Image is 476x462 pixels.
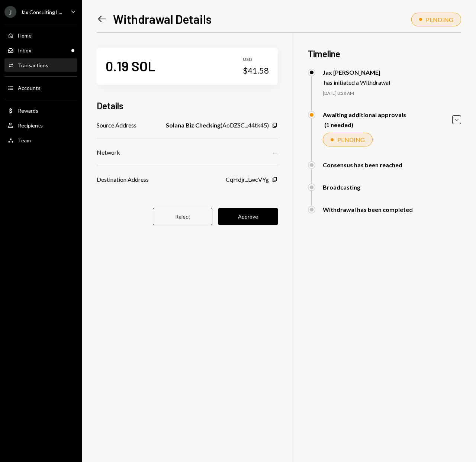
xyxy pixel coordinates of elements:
h3: Details [97,100,123,112]
div: Source Address [97,121,136,130]
div: J [4,6,16,18]
div: Inbox [18,47,31,54]
div: CqHdjr...LwcVYg [226,175,269,184]
a: Accounts [4,81,77,94]
div: Withdrawal has been completed [323,206,413,213]
a: Transactions [4,58,77,72]
div: 0.19 SOL [106,58,155,74]
a: Home [4,29,77,42]
h3: Timeline [308,48,461,60]
button: Approve [218,208,278,225]
a: Team [4,133,77,147]
div: Jax Consulting L... [21,9,62,15]
a: Recipients [4,119,77,132]
div: PENDING [337,136,365,143]
div: Consensus has been reached [323,161,402,168]
h1: Withdrawal Details [113,12,212,26]
div: Destination Address [97,175,149,184]
div: $41.58 [243,65,269,76]
div: (1 needed) [324,121,406,128]
div: USD [243,56,269,63]
button: Reject [153,208,212,225]
a: Rewards [4,104,77,117]
div: Accounts [18,85,41,91]
div: PENDING [426,16,453,23]
div: Transactions [18,62,48,68]
a: Inbox [4,43,77,57]
div: Rewards [18,107,38,114]
div: Awaiting additional approvals [323,111,406,118]
div: [DATE] 8:28 AM [323,90,461,97]
div: has initiated a Withdrawal [324,79,390,86]
div: ( AoDZSC...44tk45 ) [166,121,269,130]
div: Recipients [18,122,43,129]
div: Jax [PERSON_NAME] [323,69,390,76]
b: Solana Biz Checking [166,121,221,130]
div: Home [18,32,32,39]
div: Broadcasting [323,184,360,191]
div: Team [18,137,31,143]
div: — [273,148,278,157]
div: Network [97,148,120,157]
